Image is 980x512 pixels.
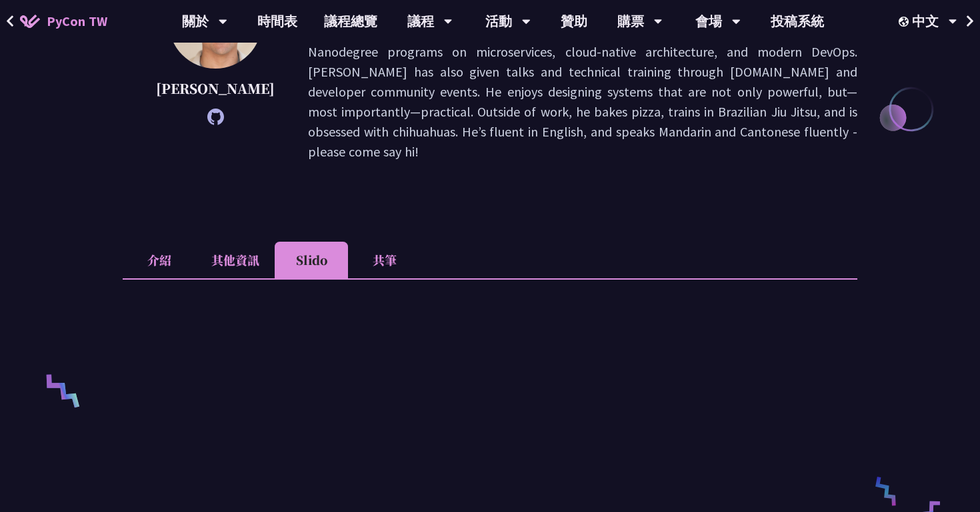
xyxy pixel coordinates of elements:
[123,242,196,278] li: 介紹
[899,17,912,27] img: Locale Icon
[47,11,107,31] span: PyCon TW
[156,79,275,99] p: [PERSON_NAME]
[275,242,348,278] li: Slido
[196,242,275,278] li: 其他資訊
[348,242,421,278] li: 共筆
[20,15,40,28] img: Home icon of PyCon TW 2025
[7,5,121,38] a: PyCon TW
